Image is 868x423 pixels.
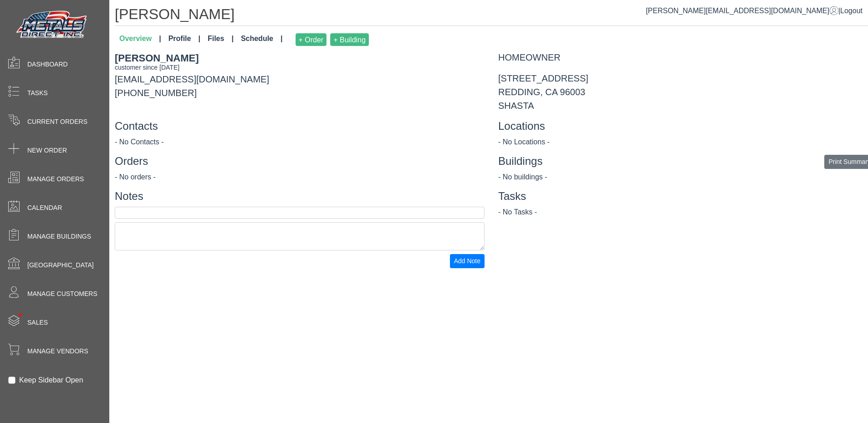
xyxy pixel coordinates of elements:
button: + Building [330,33,369,46]
a: [PERSON_NAME][EMAIL_ADDRESS][DOMAIN_NAME] [646,7,838,15]
span: [GEOGRAPHIC_DATA] [27,260,94,270]
a: Schedule [237,30,286,50]
span: Logout [840,7,863,15]
span: Manage Orders [27,174,84,184]
span: Current Orders [27,117,87,127]
h4: Contacts [115,120,485,133]
span: • [9,300,32,330]
div: REDDING, CA 96003 [498,85,868,99]
span: Manage Customers [27,289,97,299]
span: Calendar [27,203,62,213]
div: - No orders - [115,172,485,183]
div: [STREET_ADDRESS] [498,71,868,85]
span: New Order [27,146,67,155]
h4: Buildings [498,155,868,168]
div: customer since [DATE] [115,63,485,72]
h4: Orders [115,155,485,168]
a: Overview [116,30,165,50]
h4: Notes [115,190,485,203]
span: Dashboard [27,60,68,69]
div: [EMAIL_ADDRESS][DOMAIN_NAME] [PHONE_NUMBER] [108,51,491,112]
div: - No Contacts - [115,137,485,148]
button: + Order [296,33,327,46]
a: Profile [165,30,204,50]
a: Files [204,30,237,50]
div: - No Tasks - [498,207,868,218]
span: Sales [27,318,48,327]
div: | [646,5,863,16]
div: [PERSON_NAME] [115,51,485,66]
button: Add Note [450,254,485,268]
h1: [PERSON_NAME] [115,5,868,26]
div: SHASTA [498,99,868,112]
span: Manage Vendors [27,347,88,356]
img: Metals Direct Inc Logo [14,8,91,42]
span: Manage Buildings [27,232,91,241]
div: HOMEOWNER [498,51,868,64]
h4: Locations [498,120,868,133]
span: Tasks [27,88,48,98]
h4: Tasks [498,190,868,203]
div: - No buildings - [498,172,868,183]
span: Add Note [454,257,480,265]
div: - No Locations - [498,137,868,148]
label: Keep Sidebar Open [19,375,83,386]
